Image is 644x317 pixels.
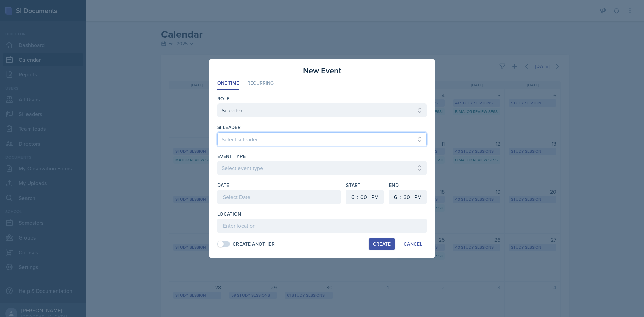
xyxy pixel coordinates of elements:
label: Start [346,182,384,189]
div: Create Another [233,241,275,248]
button: Cancel [399,238,427,250]
label: Role [217,95,229,102]
label: Event Type [217,153,246,160]
label: Date [217,182,229,189]
div: Cancel [404,241,422,247]
div: : [357,193,358,201]
div: Create [373,241,391,247]
label: Location [217,211,241,217]
input: Enter location [217,219,427,233]
h3: New Event [303,65,341,77]
label: End [389,182,427,189]
div: : [400,193,401,201]
button: Create [369,238,395,250]
label: si leader [217,124,241,131]
li: Recurring [247,77,274,90]
li: One Time [217,77,239,90]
